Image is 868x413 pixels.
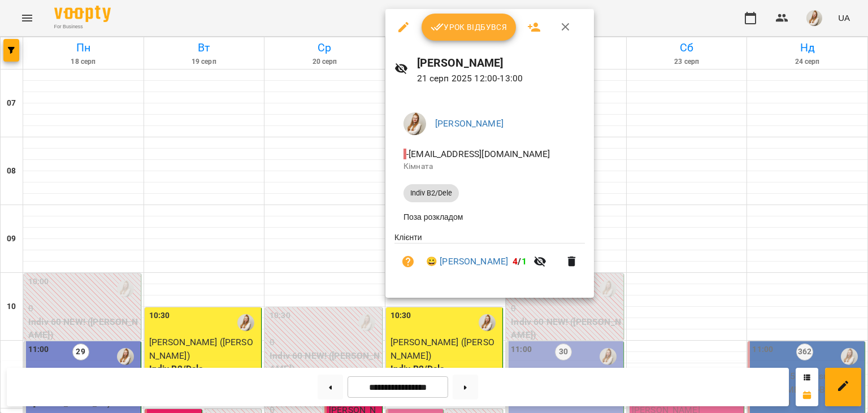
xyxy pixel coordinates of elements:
[422,14,517,41] button: Урок відбувся
[403,188,459,198] span: Indiv B2/Dele
[522,256,527,267] span: 1
[394,232,585,284] ul: Клієнти
[435,118,504,129] a: [PERSON_NAME]
[417,72,585,85] p: 21 серп 2025 12:00 - 13:00
[417,54,585,72] h6: [PERSON_NAME]
[394,207,585,227] li: Поза розкладом
[403,112,426,135] img: db46d55e6fdf8c79d257263fe8ff9f52.jpeg
[403,149,552,159] span: - [EMAIL_ADDRESS][DOMAIN_NAME]
[394,248,422,275] button: Візит ще не сплачено. Додати оплату?
[431,20,507,34] span: Урок відбувся
[403,161,576,172] p: Кімната
[426,255,508,268] a: 😀 [PERSON_NAME]
[513,256,526,267] b: /
[513,256,518,267] span: 4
